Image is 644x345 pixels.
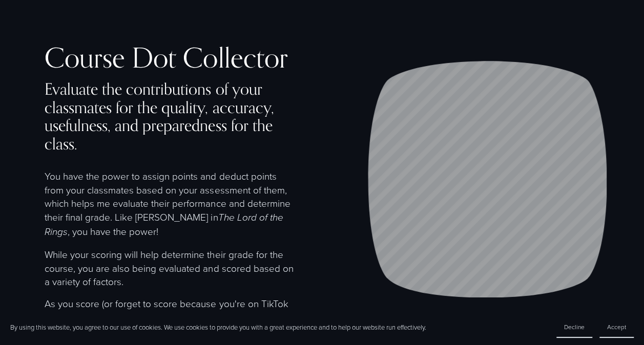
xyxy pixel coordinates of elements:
span: Accept [607,322,626,331]
button: Decline [556,317,592,338]
p: By using this website, you agree to our use of cookies. We use cookies to provide you with a grea... [10,322,426,332]
h4: Evaluate the contributions of your classmates for the quality, accuracy, usefulness, and prepared... [45,80,294,153]
span: Decline [564,322,585,331]
p: You have the power to assign points and deduct points from your classmates based on your assessme... [45,169,294,240]
button: Accept [599,317,634,338]
p: While your scoring will help determine their grade for the course, you are also being evaluated a... [45,248,294,289]
h2: Course Dot Collector [45,42,294,72]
